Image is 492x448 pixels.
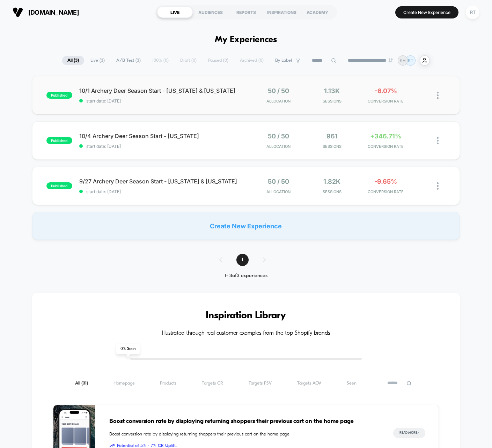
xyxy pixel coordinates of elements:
span: Products [160,381,176,386]
img: close [437,182,439,190]
span: Boost conversion rate by displaying returning shoppers their previous cart on the home page [109,417,380,426]
div: INSPIRATIONS [264,7,300,18]
span: Allocation [266,144,291,149]
button: Read More> [393,428,425,438]
div: REPORTS [228,7,264,18]
span: 1 [236,254,249,266]
div: RT [466,6,479,19]
span: Sessions [307,99,357,104]
span: Sessions [307,144,357,149]
span: 0 % Seen [116,344,140,354]
span: CONVERSION RATE [361,144,411,149]
span: start date: [DATE] [79,98,246,104]
span: Homepage [113,381,135,386]
div: AUDIENCES [193,7,228,18]
span: 50 / 50 [268,178,289,185]
h3: Inspiration Library [53,310,439,321]
span: Allocation [266,189,291,194]
span: start date: [DATE] [79,144,246,149]
span: A/B Test ( 3 ) [111,56,146,65]
span: -9.65% [374,178,397,185]
div: LIVE [157,7,193,18]
span: 50 / 50 [268,87,289,94]
span: Targets PSV [249,381,272,386]
span: published [46,182,72,189]
span: -6.07% [375,87,397,94]
span: Targets AOV [297,381,321,386]
span: +346.71% [370,132,401,140]
span: 1.13k [324,87,340,94]
button: Create New Experience [395,6,458,18]
span: 961 [326,132,338,140]
span: start date: [DATE] [79,189,246,194]
span: published [46,92,72,99]
span: All ( 3 ) [62,56,84,65]
span: Live ( 3 ) [85,56,110,65]
img: close [437,137,439,144]
span: All [75,381,88,386]
img: Visually logo [13,7,23,17]
h1: My Experiences [215,35,277,45]
span: Sessions [307,189,357,194]
span: published [46,137,72,144]
span: 10/1 Archery Deer Season Start - [US_STATE] & [US_STATE] [79,87,246,94]
p: KH [400,58,406,63]
span: 50 / 50 [268,132,289,140]
span: CONVERSION RATE [361,99,411,104]
div: 1 - 3 of 3 experiences [212,273,280,279]
span: 1.82k [323,178,340,185]
img: close [437,92,439,99]
span: ( 31 ) [81,381,88,386]
span: Boost conversion rate by displaying returning shoppers their previous cart on the home page [109,431,380,438]
img: end [389,58,393,62]
span: Targets CR [202,381,223,386]
p: RT [408,58,413,63]
span: [DOMAIN_NAME] [28,9,79,16]
div: Create New Experience [32,212,460,240]
span: Allocation [266,99,291,104]
span: 9/27 Archery Deer Season Start - [US_STATE] & [US_STATE] [79,178,246,185]
span: By Label [275,58,292,63]
h4: Illustrated through real customer examples from the top Shopify brands [53,330,439,337]
button: RT [464,5,482,20]
div: ACADEMY [300,7,335,18]
span: 10/4 Archery Deer Season Start - [US_STATE] [79,132,246,139]
button: [DOMAIN_NAME] [10,7,81,18]
span: Seen [347,381,357,386]
span: CONVERSION RATE [361,189,411,194]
